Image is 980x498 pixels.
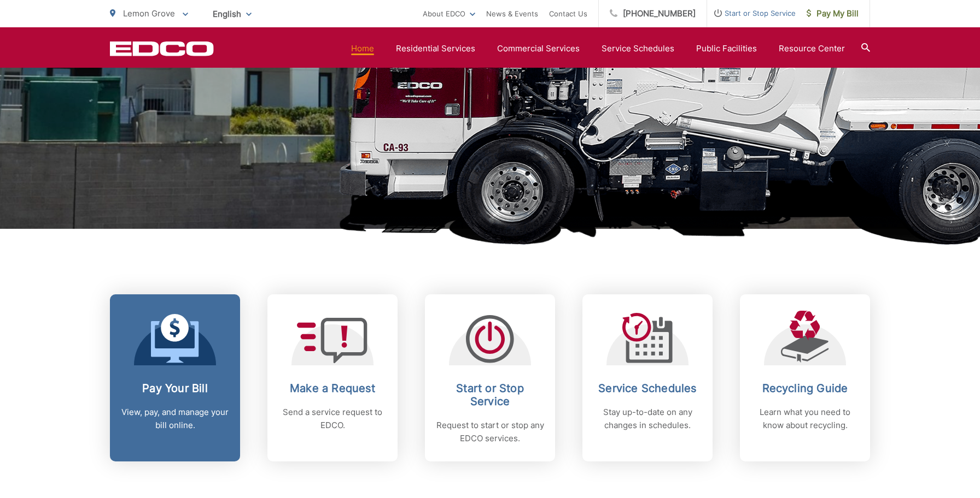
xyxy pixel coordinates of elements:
[593,406,702,432] p: Stay up-to-date on any changes in schedules.
[751,382,859,395] h2: Recycling Guide
[696,42,757,55] a: Public Facilities
[278,406,387,432] p: Send a service request to EDCO.
[602,42,674,55] a: Service Schedules
[278,382,387,395] h2: Make a Request
[779,42,845,55] a: Resource Center
[497,42,580,55] a: Commercial Services
[123,8,175,19] span: Lemon Grove
[593,382,702,395] h2: Service Schedules
[205,4,260,23] span: English
[351,42,374,55] a: Home
[267,294,398,461] a: Make a Request Send a service request to EDCO.
[486,7,538,20] a: News & Events
[423,7,475,20] a: About EDCO
[549,7,587,20] a: Contact Us
[436,382,544,408] h2: Start or Stop Service
[751,406,859,432] p: Learn what you need to know about recycling.
[740,294,870,461] a: Recycling Guide Learn what you need to know about recycling.
[396,42,475,55] a: Residential Services
[121,406,229,432] p: View, pay, and manage your bill online.
[110,294,240,461] a: Pay Your Bill View, pay, and manage your bill online.
[582,294,713,461] a: Service Schedules Stay up-to-date on any changes in schedules.
[110,41,214,56] a: EDCD logo. Return to the homepage.
[807,7,859,20] span: Pay My Bill
[436,419,544,445] p: Request to start or stop any EDCO services.
[121,382,229,395] h2: Pay Your Bill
